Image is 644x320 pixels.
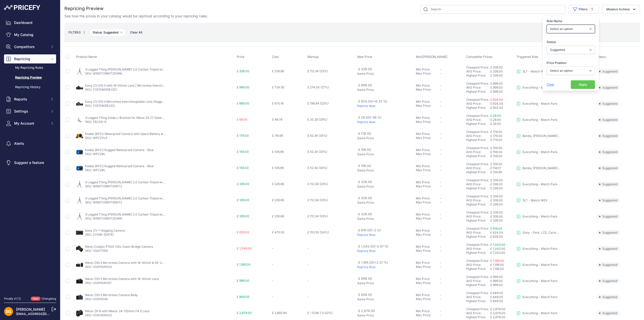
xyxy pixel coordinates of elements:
div: £ 999.00 [490,86,514,90]
a: Nikon Z6 III with Nikkor 24-120mm F4 S Lens [85,309,149,313]
a: £ 924.00 [490,98,503,101]
span: £ 226.66 [272,198,284,202]
a: SKU: ZV1AB-[DATE] [85,233,113,236]
span: - [440,200,441,204]
span: £ 999.00 [490,82,503,85]
a: SKU: VOA150K002 [85,265,112,269]
span: £ 339.00 [358,67,372,71]
a: Highest Price: [466,267,486,271]
div: Min Price: [416,100,440,104]
span: £ 339.00 [490,74,503,77]
img: Pricefy Logo [4,5,40,10]
div: Max Price: [416,152,440,156]
a: Sony ZV-E10 II Mirrorless Interchangeable Lens Vlogging Camera [85,100,178,103]
span: - [440,168,441,172]
span: £ 179.00 [237,134,249,137]
a: Alerts [4,139,56,148]
p: Everything - Match Park [522,118,557,122]
button: Settings [4,107,56,116]
a: SKU: WPZ2BL [85,168,105,172]
p: Reprice Now [357,120,414,124]
a: SKU: WINSTONKITGREY2 [85,184,122,188]
div: AVG Price: [466,69,490,74]
a: Sony ZV-E10 II with 16-50mm Lens | Mirrorless Interchangeable Lens Vlogging Camera [85,84,209,87]
span: £ 179.00 [490,130,502,134]
span: £ 52.34 (33%) [307,166,327,170]
span: Suggested [597,150,620,155]
div: £ 179.00 [490,134,514,138]
a: [PERSON_NAME] [16,307,45,311]
p: Reprice Now [357,104,414,108]
span: Suggested [597,166,620,171]
span: £ 29.00 [358,116,382,119]
span: Competitors [14,44,47,49]
a: £ 2,679.00 [490,307,505,311]
a: Cheapest Price: [466,65,489,69]
a: SKU: WINSTONKIT2DARK [85,217,122,220]
span: £ 226.66 [272,214,284,218]
a: SKU: ZVE10M2B.CEC [85,104,115,108]
p: Same Price [357,136,414,140]
span: £ 1,043.00 [490,243,505,246]
p: Everything - Match Park [522,295,557,299]
span: £ 20.26 (29%) [307,118,327,121]
span: £ 924.00 [490,106,503,110]
a: Everything - Match Park [516,102,557,106]
a: Cheapest Price: [466,210,489,214]
span: £ 159.00 [358,148,371,152]
span: £ 339.00 [237,214,249,218]
a: £ 999.00 [490,275,503,279]
p: 3LT - Match WEX [522,198,547,202]
a: SKU: WINSTONKIT2DARK [85,72,122,75]
span: £ 179.00 [358,132,371,135]
small: | [81,31,88,34]
a: Nikon Z50 II Mirrorless Camera with 16-50mm & 50-250mm Lenses [85,261,182,265]
button: Apply [571,80,595,89]
a: SKU: WPZ2BL [85,152,105,156]
span: - [440,132,441,136]
span: £ 29.00 [490,114,501,118]
span: Clear All [128,30,145,35]
button: Competitors [4,42,56,51]
a: Cheapest Price: [466,307,489,311]
div: £ 339.00 [490,69,514,74]
span: £ 724.50 [272,85,285,89]
a: Highest Price: [466,154,486,158]
span: £ 159.00 [358,164,371,168]
span: Suggested [597,133,620,138]
div: Min Price: [416,212,440,217]
a: Everything - Match Park [516,215,557,219]
a: SKU: VQA170EA [85,249,108,253]
a: Cheapest Price: [466,146,489,150]
span: Reports [14,97,47,102]
span: £ 339.00 [490,186,503,190]
a: Kodak WPZ2 Rugged Waterproof Camera - Blue [85,164,154,168]
span: £ 69.00 [237,118,248,121]
span: £ 159.00 [490,146,502,150]
span: - [440,164,441,168]
div: Max Price: [416,184,440,188]
p: See how the prices in your catalog would be repriced according to your repricing rules. [64,14,208,19]
span: Status: Suggested [89,29,126,36]
div: Min Price: [416,148,440,152]
div: Min Price: [416,116,440,120]
a: Changelog [42,297,56,300]
span: £ 999.00 [490,90,503,93]
button: Repricing [4,54,56,63]
a: Nikon Coolpix P1100 125x Zoom Bridge Camera [85,245,153,248]
span: £ 339.00 [237,198,249,202]
a: Everything - Match Park [516,118,557,122]
a: Highest Price: [466,315,486,319]
a: SKU: VOA150K001 [85,281,111,285]
a: Everything - Match Park [516,86,557,90]
a: Benbo, [PERSON_NAME], B+W, Camouflage, Hawke, Ilford, Kodak, Think Tank - Match Cheapest [516,166,560,170]
span: Suggested [597,85,620,90]
a: 3LT - Match WEX [516,69,547,74]
div: £ 29.00 [490,118,514,122]
a: Highest Price: [466,74,486,77]
div: AVG Price: [466,182,490,186]
div: AVG Price: [466,102,490,106]
span: Suggested [597,101,620,106]
label: Rule Name [547,19,595,24]
span: £ 112.34 (33%) [307,198,328,202]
